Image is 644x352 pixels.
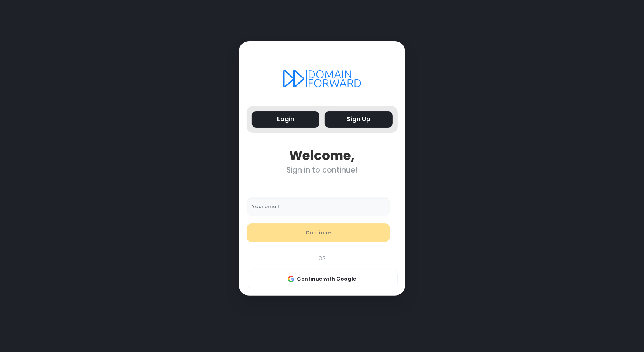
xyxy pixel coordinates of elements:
div: Sign in to continue! [247,166,398,174]
button: Sign Up [325,111,393,128]
button: Continue with Google [247,270,398,288]
button: Login [252,111,320,128]
div: OR [243,254,402,262]
div: Welcome, [247,148,398,163]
